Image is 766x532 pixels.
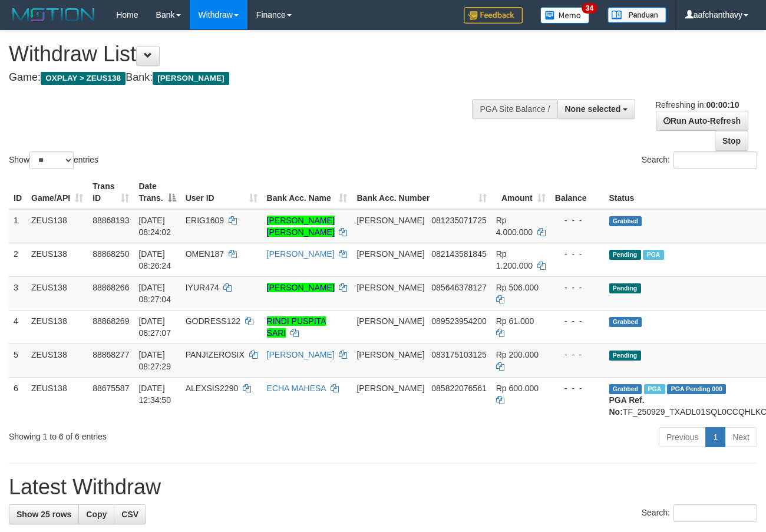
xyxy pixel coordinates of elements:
[431,283,486,292] span: Copy 085646378127 to clipboard
[9,343,27,377] td: 5
[186,283,219,292] span: IYUR474
[138,216,171,237] span: [DATE] 08:24:02
[27,343,88,377] td: ZEUS138
[181,176,262,209] th: User ID: activate to sort column ascending
[186,384,239,393] span: ALEXSIS2290
[609,283,641,293] span: Pending
[644,384,665,394] span: Marked by aafpengsreynich
[496,283,539,292] span: Rp 506.000
[267,350,335,359] a: [PERSON_NAME]
[431,384,486,393] span: Copy 085822076561 to clipboard
[93,216,129,225] span: 88868193
[29,151,74,169] select: Showentries
[9,243,27,276] td: 2
[186,316,240,326] span: GODRESS122
[267,283,335,292] a: [PERSON_NAME]
[262,176,352,209] th: Bank Acc. Name: activate to sort column ascending
[267,384,326,393] a: ECHA MAHESA
[356,350,424,359] span: [PERSON_NAME]
[555,349,600,361] div: - - -
[186,350,245,359] span: PANJIZEROSIX
[656,111,748,131] a: Run Auto-Refresh
[431,216,486,225] span: Copy 081235071725 to clipboard
[27,377,88,422] td: ZEUS138
[555,315,600,327] div: - - -
[565,104,621,114] span: None selected
[706,100,739,110] strong: 00:00:10
[186,216,224,225] span: ERIG1609
[655,100,739,110] span: Refreshing in:
[9,6,98,24] img: MOTION_logo.png
[267,216,335,237] a: [PERSON_NAME] [PERSON_NAME]
[557,99,636,119] button: None selected
[431,316,486,326] span: Copy 089523954200 to clipboard
[673,504,757,522] input: Search:
[725,427,757,447] a: Next
[705,427,725,447] a: 1
[93,316,129,326] span: 88868269
[491,176,550,209] th: Amount: activate to sort column ascending
[352,176,491,209] th: Bank Acc. Number: activate to sort column ascending
[609,250,641,260] span: Pending
[9,504,79,524] a: Show 25 rows
[642,504,757,522] label: Search:
[540,7,590,24] img: Button%20Memo.svg
[9,426,311,442] div: Showing 1 to 6 of 6 entries
[496,249,533,270] span: Rp 1.200.000
[153,72,229,85] span: [PERSON_NAME]
[609,351,641,361] span: Pending
[9,151,98,169] label: Show entries
[673,151,757,169] input: Search:
[138,283,171,304] span: [DATE] 08:27:04
[41,72,126,85] span: OXPLAY > ZEUS138
[356,216,424,225] span: [PERSON_NAME]
[134,176,180,209] th: Date Trans.: activate to sort column descending
[267,316,326,338] a: RINDI PUSPITA SARI
[431,249,486,259] span: Copy 082143581845 to clipboard
[138,384,171,405] span: [DATE] 12:34:50
[114,504,146,524] a: CSV
[356,384,424,393] span: [PERSON_NAME]
[9,72,499,84] h4: Game: Bank:
[27,310,88,343] td: ZEUS138
[496,216,533,237] span: Rp 4.000.000
[555,382,600,394] div: - - -
[659,427,706,447] a: Previous
[609,317,642,327] span: Grabbed
[138,316,171,338] span: [DATE] 08:27:07
[16,510,71,519] span: Show 25 rows
[464,7,523,24] img: Feedback.jpg
[93,249,129,259] span: 88868250
[9,310,27,343] td: 4
[582,3,597,14] span: 34
[9,176,27,209] th: ID
[27,243,88,276] td: ZEUS138
[9,276,27,310] td: 3
[86,510,107,519] span: Copy
[496,350,539,359] span: Rp 200.000
[138,249,171,270] span: [DATE] 08:26:24
[643,250,663,260] span: Marked by aaftrukkakada
[9,42,499,66] h1: Withdraw List
[27,176,88,209] th: Game/API: activate to sort column ascending
[78,504,114,524] a: Copy
[9,377,27,422] td: 6
[550,176,605,209] th: Balance
[9,475,757,499] h1: Latest Withdraw
[667,384,726,394] span: PGA Pending
[27,276,88,310] td: ZEUS138
[555,248,600,260] div: - - -
[356,283,424,292] span: [PERSON_NAME]
[186,249,224,259] span: OMEN187
[93,350,129,359] span: 88868277
[121,510,138,519] span: CSV
[607,7,666,23] img: panduan.png
[88,176,134,209] th: Trans ID: activate to sort column ascending
[431,350,486,359] span: Copy 083175103125 to clipboard
[356,316,424,326] span: [PERSON_NAME]
[356,249,424,259] span: [PERSON_NAME]
[555,282,600,293] div: - - -
[267,249,335,259] a: [PERSON_NAME]
[715,131,748,151] a: Stop
[93,384,129,393] span: 88675587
